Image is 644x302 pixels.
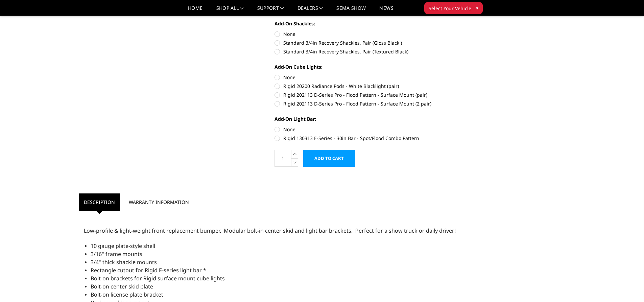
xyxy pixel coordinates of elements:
span: 10 gauge plate-style shell [91,242,155,250]
a: Warranty Information [124,193,194,211]
span: Bolt-on center skid plate [91,283,153,290]
label: Add-On Light Bar: [275,115,461,122]
label: Rigid 20200 Radiance Pods - White Blacklight (pair) [275,83,461,90]
span: Rectangle cutout for Rigid E-series light bar * [91,266,206,274]
span: Bolt-on license plate bracket [91,291,163,298]
span: 3/16" frame mounts [91,250,142,258]
a: SEMA Show [336,6,366,16]
a: Home [188,6,202,16]
span: ▾ [476,4,478,11]
label: Standard 3/4in Recovery Shackles, Pair (Textured Black) [275,48,461,55]
a: shop all [216,6,244,16]
label: Rigid 130313 E-Series - 30in Bar - Spot/Flood Combo Pattern [275,135,461,142]
span: Select Your Vehicle [429,5,471,12]
span: 3/4" thick shackle mounts [91,258,157,266]
a: News [379,6,393,16]
input: Add to Cart [303,150,355,167]
label: None [275,30,461,38]
span: Low-profile & light-weight front replacement bumper. Modular bolt-in center skid and light bar br... [84,227,456,234]
label: Rigid 202113 D-Series Pro - Flood Pattern - Surface Mount (2 pair) [275,100,461,107]
button: Select Your Vehicle [424,2,483,14]
label: None [275,126,461,133]
a: Support [257,6,284,16]
iframe: Chat Widget [610,270,644,302]
label: None [275,74,461,81]
label: Add-On Shackles: [275,20,461,27]
label: Standard 3/4in Recovery Shackles, Pair (Gloss Black ) [275,39,461,46]
a: Dealers [297,6,323,16]
a: Description [79,193,120,211]
span: Bolt-on brackets for Rigid surface mount cube lights [91,275,225,282]
label: Rigid 202113 D-Series Pro - Flood Pattern - Surface Mount (pair) [275,91,461,98]
label: Add-On Cube Lights: [275,63,461,70]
